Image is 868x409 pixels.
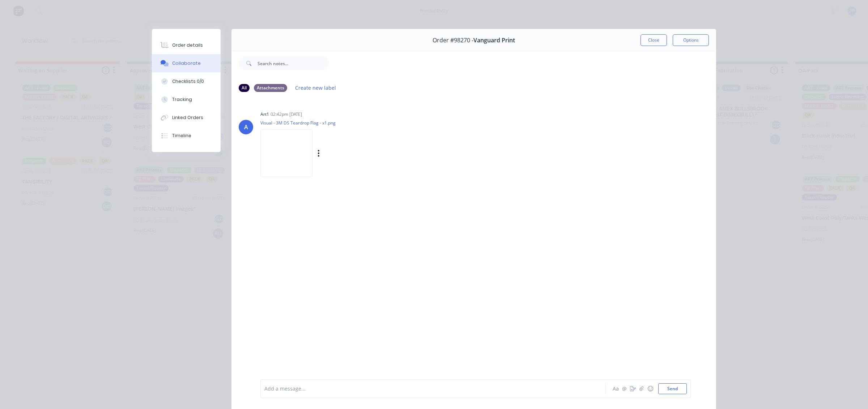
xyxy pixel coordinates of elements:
button: Checklists 0/0 [152,72,221,90]
button: Create new label [292,83,340,93]
span: Order #98270 - [433,37,473,44]
p: Visual - 3M DS Teardrop Flag - x1.png [260,120,393,126]
button: Timeline [152,127,221,145]
button: Send [658,383,687,394]
button: Close [641,34,667,46]
span: Vanguard Print [473,37,515,44]
button: Order details [152,36,221,54]
button: Linked Orders [152,109,221,127]
div: 02:42pm [DATE] [271,111,302,118]
button: Aa [611,384,620,393]
div: Order details [172,42,203,49]
button: @ [620,384,629,393]
div: A [244,123,248,131]
button: ☺ [646,384,655,393]
div: Timeline [172,132,191,139]
div: Attachments [254,84,287,92]
button: Tracking [152,90,221,109]
div: Collaborate [172,60,201,67]
div: art1 [260,111,269,118]
div: All [239,84,250,92]
button: Options [673,34,709,46]
div: Checklists 0/0 [172,78,204,85]
input: Search notes... [258,56,329,71]
button: Collaborate [152,54,221,72]
div: Tracking [172,96,192,103]
div: Linked Orders [172,114,203,121]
